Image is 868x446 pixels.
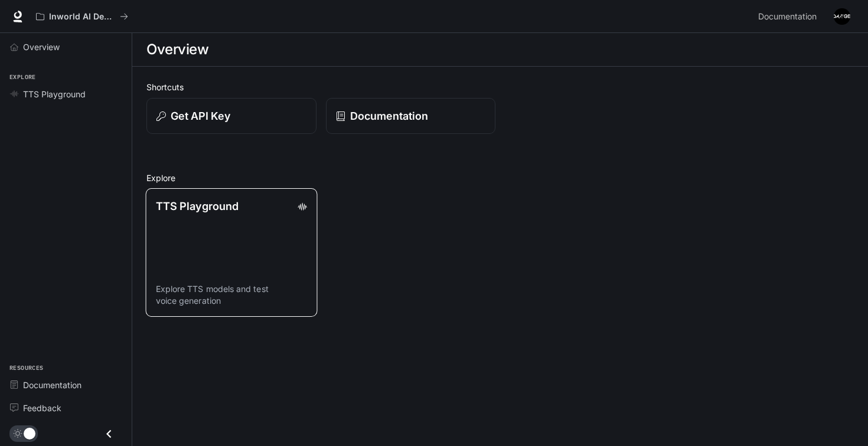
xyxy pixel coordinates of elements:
a: Feedback [5,398,127,418]
button: User avatar [830,5,854,28]
p: TTS Playground [156,198,239,214]
p: Documentation [350,108,428,124]
span: Documentation [758,9,817,24]
span: Feedback [23,402,61,414]
p: Get API Key [171,108,230,124]
button: All workspaces [31,5,133,28]
h2: Explore [146,172,854,184]
span: TTS Playground [23,88,86,100]
span: Documentation [23,379,81,391]
p: Inworld AI Demos [49,12,115,22]
button: Close drawer [96,422,122,446]
a: Documentation [326,98,496,134]
a: Documentation [753,5,825,28]
p: Explore TTS models and test voice generation [156,283,307,306]
h1: Overview [146,38,208,61]
a: Documentation [5,375,127,395]
img: User avatar [834,8,850,25]
span: Dark mode toggle [24,427,35,440]
span: Overview [23,41,60,53]
a: Overview [5,37,127,57]
h2: Shortcuts [146,81,854,93]
a: TTS PlaygroundExplore TTS models and test voice generation [146,188,317,317]
button: Get API Key [146,98,316,134]
a: TTS Playground [5,84,127,104]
